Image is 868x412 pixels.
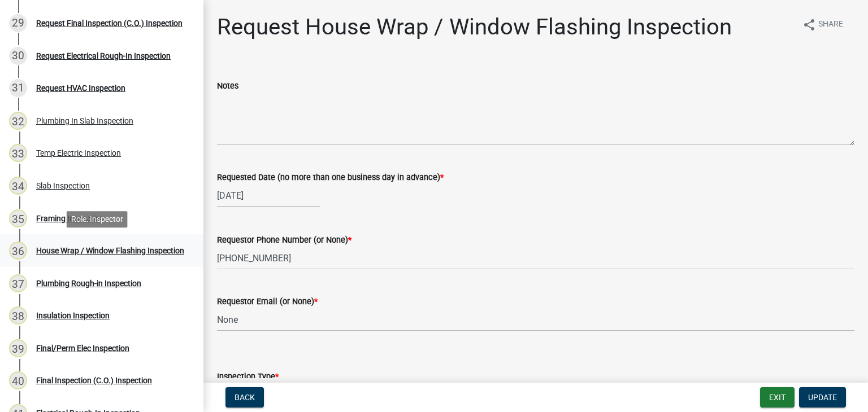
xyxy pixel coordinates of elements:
div: 34 [9,177,27,195]
div: 38 [9,306,27,325]
button: Back [225,387,264,407]
div: 30 [9,47,27,65]
div: Plumbing In Slab Inspection [36,117,133,125]
div: 35 [9,209,27,227]
div: 29 [9,14,27,32]
div: Request Final Inspection (C.O.) Inspection [36,19,183,27]
div: Request Electrical Rough-In Inspection [36,52,171,60]
div: 31 [9,79,27,97]
div: Temp Electric Inspection [36,149,121,157]
label: Requested Date (no more than one business day in advance) [217,174,444,182]
div: Framing Inspection [36,214,104,222]
span: Update [808,393,837,402]
button: Exit [760,387,795,407]
div: 36 [9,242,27,260]
button: shareShare [793,14,852,36]
span: Share [818,18,843,32]
div: 39 [9,339,27,357]
div: Role: Inspector [67,211,128,227]
div: 33 [9,144,27,162]
i: share [802,18,816,32]
div: House Wrap / Window Flashing Inspection [36,247,184,255]
label: Requestor Email (or None) [217,298,318,306]
input: mm/dd/yyyy [217,184,320,207]
div: 32 [9,112,27,130]
div: Final Inspection (C.O.) Inspection [36,376,152,384]
div: Request HVAC Inspection [36,84,125,92]
label: Inspection Type [217,373,279,381]
label: Notes [217,82,238,90]
span: Back [235,393,255,402]
div: Plumbing Rough-in Inspection [36,279,141,287]
div: Insulation Inspection [36,312,110,319]
label: Requestor Phone Number (or None) [217,236,351,244]
div: Slab Inspection [36,182,90,190]
div: 37 [9,274,27,292]
div: 40 [9,371,27,389]
h1: Request House Wrap / Window Flashing Inspection [217,14,732,41]
div: Final/Perm Elec Inspection [36,344,129,352]
button: Update [799,387,846,407]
